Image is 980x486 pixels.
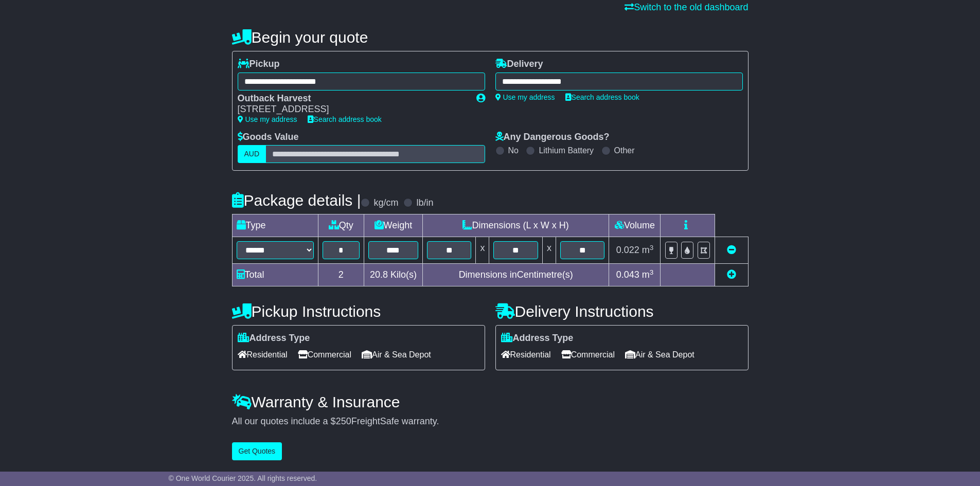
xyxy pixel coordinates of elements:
td: Qty [318,214,364,237]
td: Dimensions in Centimetre(s) [422,264,609,286]
label: No [508,146,519,155]
div: All our quotes include a $ FreightSafe warranty. [232,416,749,427]
a: Use my address [238,115,297,123]
label: Pickup [238,59,280,70]
span: m [642,245,654,255]
td: 2 [318,264,364,286]
label: Other [614,146,635,155]
h4: Begin your quote [232,29,749,46]
div: Outback Harvest [238,93,466,104]
span: 20.8 [370,269,388,280]
label: AUD [238,145,266,163]
td: Type [232,214,318,237]
a: Search address book [565,93,639,101]
td: Dimensions (L x W x H) [422,214,609,237]
a: Switch to the old dashboard [625,2,748,12]
label: Lithium Battery [539,146,594,155]
label: Goods Value [238,132,299,143]
a: Remove this item [727,245,736,255]
span: Residential [238,347,288,363]
td: x [476,237,489,264]
span: Air & Sea Depot [362,347,431,363]
label: Any Dangerous Goods? [495,132,610,143]
a: Use my address [495,93,555,101]
a: Add new item [727,269,736,280]
label: Delivery [495,59,543,70]
div: [STREET_ADDRESS] [238,104,466,115]
span: Air & Sea Depot [625,347,694,363]
h4: Package details | [232,192,361,209]
label: Address Type [501,333,574,344]
span: 0.022 [616,245,639,255]
td: Total [232,264,318,286]
span: © One World Courier 2025. All rights reserved. [169,474,317,482]
td: x [542,237,556,264]
sup: 3 [650,244,654,251]
h4: Delivery Instructions [495,303,749,320]
td: Volume [609,214,661,237]
span: 250 [336,416,351,426]
span: m [642,269,654,280]
td: Weight [364,214,422,237]
h4: Pickup Instructions [232,303,485,320]
td: Kilo(s) [364,264,422,286]
span: Commercial [561,347,615,363]
button: Get Quotes [232,442,282,460]
span: Residential [501,347,551,363]
span: 0.043 [616,269,639,280]
label: lb/in [416,197,433,209]
label: kg/cm [373,197,398,209]
a: Search address book [308,115,382,123]
span: Commercial [298,347,351,363]
h4: Warranty & Insurance [232,393,749,410]
sup: 3 [650,268,654,276]
label: Address Type [238,333,310,344]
